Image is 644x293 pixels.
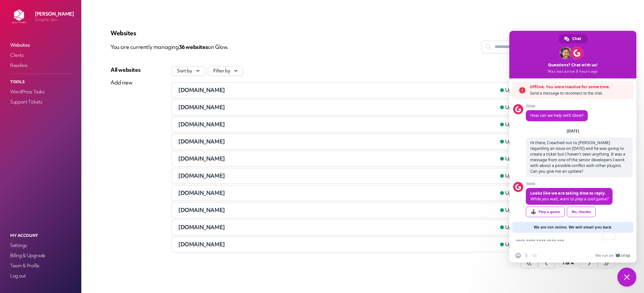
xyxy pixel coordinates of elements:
[178,103,225,111] span: [DOMAIN_NAME]
[562,260,574,266] span: 1 of 4
[9,51,72,60] a: Clients
[530,90,630,97] span: Send a message to reconnect to the chat.
[505,190,512,196] span: Up
[526,182,613,186] span: Glow
[178,241,495,248] a: [DOMAIN_NAME]
[530,84,630,90] span: Offline. You were inactive for some time.
[178,172,495,180] a: [DOMAIN_NAME]
[9,41,72,50] a: Websites
[526,104,588,108] span: Glow
[495,155,517,163] a: Up
[495,121,517,128] a: Up
[495,223,517,231] a: Up
[495,86,517,94] a: Up
[178,155,495,163] a: [DOMAIN_NAME]
[178,206,225,214] span: [DOMAIN_NAME]
[178,138,495,145] a: [DOMAIN_NAME]
[531,209,536,214] span: 🕹️
[178,86,495,94] a: [DOMAIN_NAME]
[178,223,225,231] span: [DOMAIN_NAME]
[516,253,521,258] span: Insert an emoji
[567,207,596,217] a: No, thanks
[9,251,72,260] a: Billing & Upgrade
[178,103,495,111] a: [DOMAIN_NAME]
[505,173,512,179] span: Up
[505,156,512,162] span: Up
[9,78,72,86] p: Tools
[206,43,208,50] span: s
[617,268,636,287] a: Close chat
[178,121,495,128] a: [DOMAIN_NAME]
[495,241,517,248] a: Up
[595,253,630,258] a: We run onCrisp
[179,43,208,50] span: 36 website
[9,87,72,96] a: WordPress Tasks
[172,66,205,76] button: Sort by
[9,97,72,106] a: Support Tickets
[495,206,517,214] a: Up
[530,196,608,202] span: While you wait, want to play a cool game?
[9,241,72,250] a: Settings
[505,241,512,248] span: Up
[526,207,565,217] a: Play a game
[178,189,225,196] span: [DOMAIN_NAME]
[111,41,482,53] p: You are currently managing on Glow.
[530,190,606,196] span: Looks like we are taking time to reply.
[178,172,225,179] span: [DOMAIN_NAME]
[111,79,140,86] div: Add new
[178,189,495,197] a: [DOMAIN_NAME]
[534,222,612,233] span: We are not online. We will email you back.
[595,253,613,258] span: We run on
[572,34,581,43] span: Chat
[35,11,74,17] p: [PERSON_NAME]
[208,66,243,76] button: Filter by
[9,271,72,280] a: Log out
[505,207,512,214] span: Up
[111,29,615,37] p: Websites
[505,104,512,111] span: Up
[178,138,225,145] span: [DOMAIN_NAME]
[178,86,225,94] span: [DOMAIN_NAME]
[530,140,625,174] span: Hi there, I reached out to [PERSON_NAME] regarding an issue on [DATE] and he was going to create ...
[559,34,587,43] a: Chat
[567,129,579,133] div: [DATE]
[495,103,517,111] a: Up
[178,223,495,231] a: [DOMAIN_NAME]
[530,113,583,118] span: How can we help with Glow?
[505,138,512,145] span: Up
[178,155,225,162] span: [DOMAIN_NAME]
[178,241,225,248] span: [DOMAIN_NAME]
[505,224,512,231] span: Up
[9,61,72,70] a: Resellers
[9,261,72,270] a: Team & Profile
[495,189,517,197] a: Up
[178,206,495,214] a: [DOMAIN_NAME]
[621,253,630,258] span: Crisp
[495,138,517,145] a: Up
[495,172,517,180] a: Up
[505,87,512,94] span: Up
[111,66,140,74] div: All websites
[35,17,74,22] p: Graphic Zen
[178,121,225,128] span: [DOMAIN_NAME]
[516,233,617,249] textarea: To enrich screen reader interactions, please activate Accessibility in Grammarly extension settings
[505,121,512,128] span: Up
[9,231,72,240] p: My Account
